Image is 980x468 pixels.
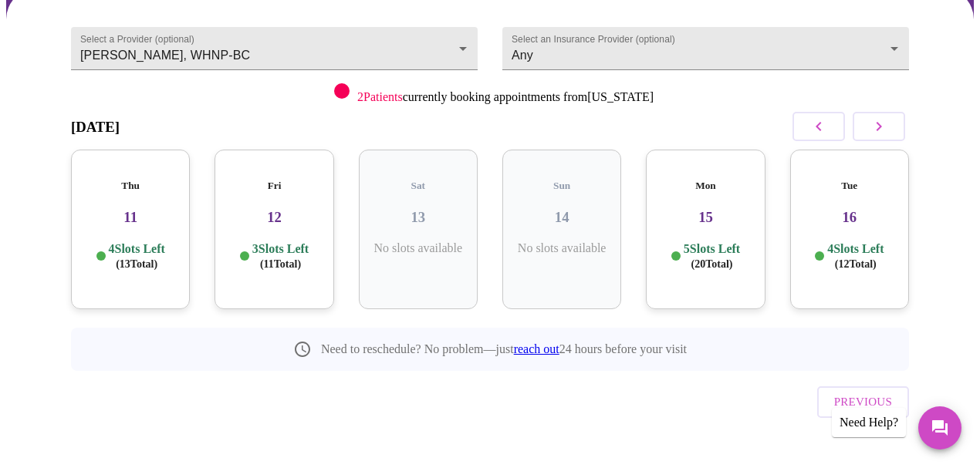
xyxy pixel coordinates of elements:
h3: 12 [227,209,321,226]
h3: 11 [83,209,177,226]
span: ( 13 Total) [116,258,157,270]
h3: [DATE] [71,119,120,136]
h5: Tue [803,180,897,192]
p: Need to reschedule? No problem—just 24 hours before your visit [321,342,687,356]
button: Previous [817,386,909,417]
div: Need Help? [832,408,906,437]
h5: Mon [658,180,752,192]
div: [PERSON_NAME], WHNP-BC [71,27,478,70]
span: ( 20 Total) [691,258,733,270]
h3: 15 [658,209,752,226]
h5: Sat [371,180,465,192]
h5: Fri [227,180,321,192]
p: 4 Slots Left [827,241,884,271]
h3: 13 [371,209,465,226]
span: ( 11 Total) [260,258,301,270]
p: 4 Slots Left [109,241,165,271]
p: No slots available [371,241,465,255]
h3: 14 [515,209,609,226]
p: currently booking appointments from [US_STATE] [357,90,654,104]
p: No slots available [515,241,609,255]
h5: Sun [515,180,609,192]
p: 3 Slots Left [252,241,309,271]
span: Previous [834,392,892,412]
div: Any [502,27,909,70]
button: Messages [918,406,961,449]
span: 2 Patients [357,90,403,103]
h3: 16 [803,209,897,226]
p: 5 Slots Left [684,241,740,271]
h5: Thu [83,180,177,192]
span: ( 12 Total) [835,258,877,270]
a: reach out [514,342,559,355]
